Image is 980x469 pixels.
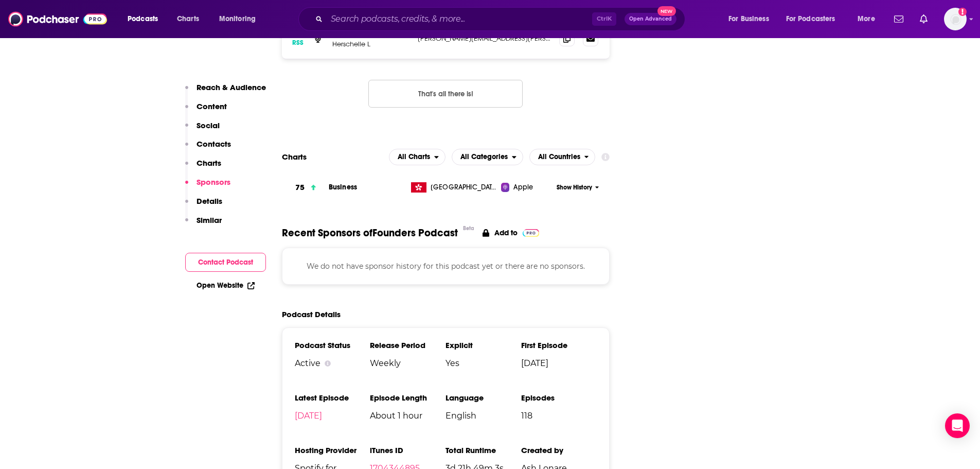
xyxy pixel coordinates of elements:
[308,7,695,31] div: Search podcasts, credits, & more...
[120,11,171,27] button: open menu
[494,228,518,237] p: Add to
[370,445,446,455] h3: iTunes ID
[944,8,967,30] span: Logged in as PTEPR25
[721,11,782,27] button: open menu
[370,358,446,368] span: Weekly
[170,11,205,27] a: Charts
[446,445,521,455] h3: Total Runtime
[398,153,430,161] span: All Charts
[295,340,370,350] h3: Podcast Status
[858,12,875,26] span: More
[418,34,551,43] p: [PERSON_NAME][EMAIL_ADDRESS][PERSON_NAME][DOMAIN_NAME]
[185,101,227,120] button: Content
[446,411,521,421] span: English
[185,158,221,177] button: Charts
[8,9,107,29] img: Podchaser - Follow, Share and Rate Podcasts
[292,39,304,47] h3: RSS
[557,183,592,192] span: Show History
[786,12,835,26] span: For Podcasters
[197,139,231,149] p: Contacts
[446,340,521,350] h3: Explicit
[850,11,888,27] button: open menu
[779,11,850,27] button: open menu
[529,149,596,165] h2: Countries
[197,215,222,225] p: Similar
[728,12,769,26] span: For Business
[521,393,597,403] h3: Episodes
[370,393,446,403] h3: Episode Length
[282,227,458,239] span: Recent Sponsors of Founders Podcast
[177,12,199,26] span: Charts
[958,8,967,16] svg: Add a profile image
[463,225,474,232] div: Beta
[185,215,222,234] button: Similar
[916,10,932,28] a: Show notifications dropdown
[370,340,446,350] h3: Release Period
[523,229,540,237] img: Pro Logo
[890,10,907,28] a: Show notifications dropdown
[521,358,597,368] span: [DATE]
[629,16,672,22] span: Open Advanced
[538,153,580,161] span: All Countries
[460,153,508,161] span: All Categories
[407,182,501,193] a: [GEOGRAPHIC_DATA]
[452,149,523,165] h2: Categories
[446,358,521,368] span: Yes
[197,101,227,111] p: Content
[295,182,305,194] h3: 75
[212,11,269,27] button: open menu
[368,80,523,108] button: Nothing here.
[446,393,521,403] h3: Language
[944,8,967,30] img: User Profile
[592,12,616,26] span: Ctrl K
[625,13,676,25] button: Open AdvancedNew
[185,196,222,215] button: Details
[185,177,230,196] button: Sponsors
[219,12,256,26] span: Monitoring
[197,82,266,92] p: Reach & Audience
[282,309,341,319] h2: Podcast Details
[521,340,597,350] h3: First Episode
[529,149,596,165] button: open menu
[295,260,597,272] p: We do not have sponsor history for this podcast yet or there are no sponsors.
[657,6,676,16] span: New
[197,120,220,130] p: Social
[553,183,602,192] button: Show History
[185,82,266,101] button: Reach & Audience
[295,358,370,368] div: Active
[197,158,221,168] p: Charts
[295,445,370,455] h3: Hosting Provider
[282,173,329,202] a: 75
[282,152,307,162] h2: Charts
[521,411,597,421] span: 118
[431,182,497,193] span: Hong Kong
[295,393,370,403] h3: Latest Episode
[332,40,409,48] p: Herschelle L
[513,182,533,193] span: Apple
[197,177,230,187] p: Sponsors
[197,281,255,290] a: Open Website
[197,196,222,206] p: Details
[389,149,446,165] button: open menu
[370,411,446,421] span: About 1 hour
[452,149,523,165] button: open menu
[483,227,540,239] a: Add to
[521,445,597,455] h3: Created by
[501,182,553,193] a: Apple
[185,139,231,158] button: Contacts
[389,149,446,165] h2: Platforms
[944,8,967,30] button: Show profile menu
[329,183,357,192] a: Business
[185,120,220,140] button: Social
[327,11,592,27] input: Search podcasts, credits, & more...
[295,411,322,421] a: [DATE]
[128,12,158,26] span: Podcasts
[185,253,266,272] button: Contact Podcast
[945,413,970,438] div: Open Intercom Messenger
